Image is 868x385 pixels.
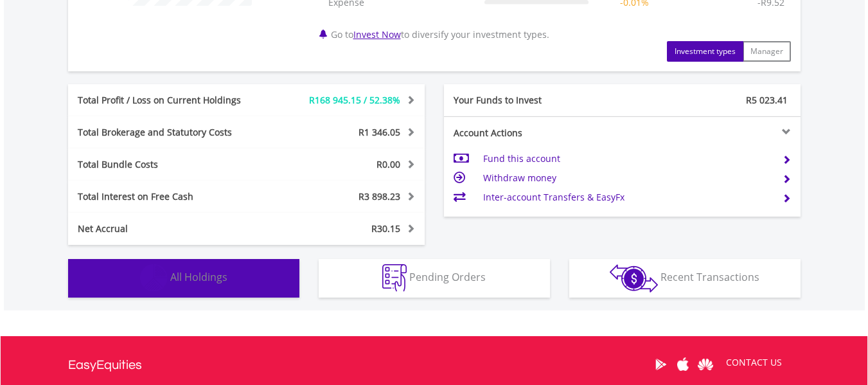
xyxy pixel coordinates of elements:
td: Fund this account [483,149,772,168]
button: Investment types [667,41,743,62]
img: pending_instructions-wht.png [382,264,407,292]
td: Withdraw money [483,168,772,188]
button: All Holdings [68,259,299,298]
span: Recent Transactions [660,270,759,284]
a: Huawei [695,345,717,384]
td: Inter-account Transfers & EasyFx [483,188,772,207]
div: Total Interest on Free Cash [68,190,276,203]
img: transactions-zar-wht.png [610,264,658,292]
span: Pending Orders [409,270,486,284]
a: CONTACT US [717,345,791,381]
div: Net Accrual [68,222,276,235]
div: Account Actions [444,127,623,139]
button: Recent Transactions [569,259,801,298]
span: R0.00 [376,158,400,170]
span: R3 898.23 [359,190,400,202]
button: Manager [743,41,791,62]
div: Your Funds to Invest [444,94,623,107]
span: R5 023.41 [746,94,788,106]
span: R1 346.05 [359,126,400,138]
span: All Holdings [170,270,227,284]
a: Invest Now [353,28,401,40]
div: Total Bundle Costs [68,158,276,171]
div: Total Brokerage and Statutory Costs [68,126,276,139]
a: Apple [672,345,695,384]
div: Total Profit / Loss on Current Holdings [68,94,276,107]
button: Pending Orders [319,259,550,298]
span: R168 945.15 / 52.38% [309,94,400,106]
span: R30.15 [371,222,400,235]
a: Google Play [650,345,672,384]
img: holdings-wht.png [140,264,168,292]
